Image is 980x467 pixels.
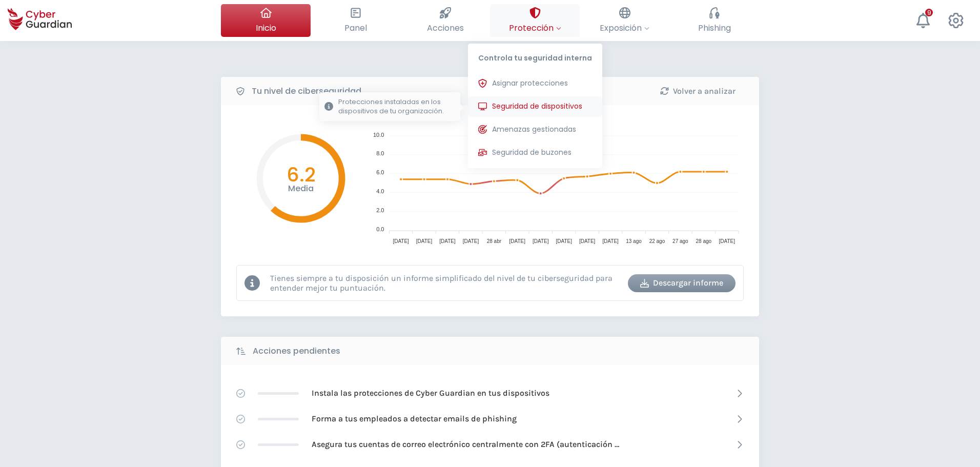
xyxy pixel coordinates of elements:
tspan: [DATE] [533,238,549,244]
div: 9 [925,9,933,16]
tspan: 27 ago [672,238,688,244]
b: Acciones pendientes [253,345,340,357]
tspan: 8.0 [376,150,384,156]
tspan: 28 ago [696,238,712,244]
p: Asegura tus cuentas de correo electrónico centralmente con 2FA (autenticación [PERSON_NAME] factor) [312,439,619,450]
span: Panel [344,22,367,34]
button: Seguridad de dispositivosProtecciones instaladas en los dispositivos de tu organización. [468,96,602,117]
tspan: [DATE] [579,238,596,244]
button: Panel [311,4,400,37]
tspan: [DATE] [602,238,619,244]
tspan: 2.0 [376,207,384,213]
button: Descargar informe [628,274,736,292]
tspan: 4.0 [376,188,384,194]
tspan: 10.0 [373,132,384,138]
span: Acciones [427,22,464,34]
tspan: [DATE] [719,238,736,244]
span: Amenazas gestionadas [492,124,576,135]
tspan: [DATE] [463,238,479,244]
button: Acciones [400,4,490,37]
button: Asignar protecciones [468,73,602,94]
tspan: [DATE] [556,238,572,244]
div: Volver a analizar [651,85,744,97]
tspan: 6.0 [376,169,384,175]
span: Asignar protecciones [492,78,568,89]
span: Phishing [698,22,731,34]
span: Seguridad de buzones [492,147,571,158]
button: Amenazas gestionadas [468,119,602,140]
tspan: [DATE] [393,238,409,244]
button: Inicio [221,4,311,37]
b: Tu nivel de ciberseguridad [252,85,361,97]
p: Protecciones instaladas en los dispositivos de tu organización. [338,97,455,116]
p: Forma a tus empleados a detectar emails de phishing [312,413,517,424]
tspan: 13 ago [626,238,642,244]
p: Tienes siempre a tu disposición un informe simplificado del nivel de tu ciberseguridad para enten... [270,273,620,293]
span: Protección [509,22,561,34]
tspan: 0.0 [376,226,384,232]
button: ProtecciónControla tu seguridad internaAsignar proteccionesSeguridad de dispositivosProtecciones ... [490,4,580,37]
button: Exposición [580,4,669,37]
span: Inicio [256,22,276,34]
div: Descargar informe [636,277,728,289]
button: Volver a analizar [644,82,751,100]
tspan: [DATE] [439,238,456,244]
p: Instala las protecciones de Cyber Guardian en tus dispositivos [312,388,549,399]
p: Controla tu seguridad interna [468,44,602,68]
tspan: [DATE] [509,238,526,244]
button: Seguridad de buzones [468,143,602,163]
tspan: 28 abr [487,238,502,244]
tspan: [DATE] [416,238,433,244]
span: Seguridad de dispositivos [492,101,582,112]
span: Exposición [600,22,649,34]
tspan: 22 ago [649,238,665,244]
button: Phishing [669,4,759,37]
